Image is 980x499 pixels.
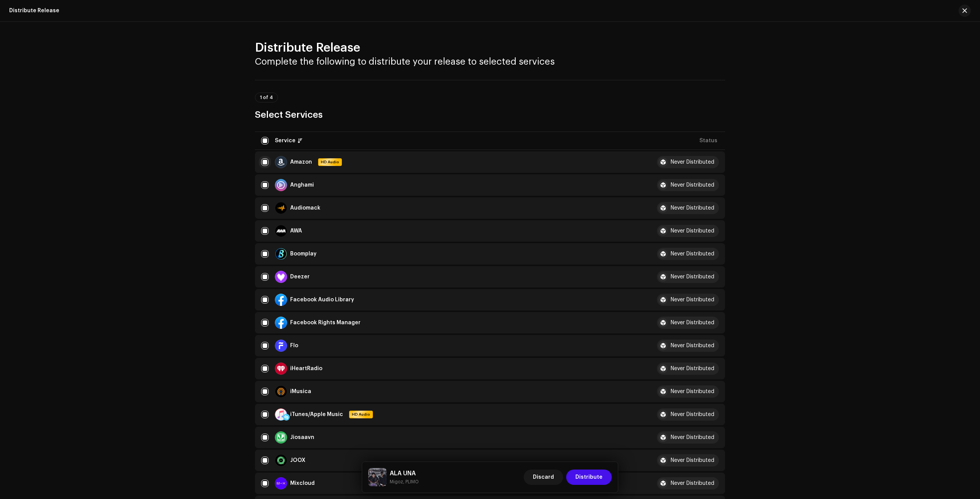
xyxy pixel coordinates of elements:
[255,109,725,121] h3: Select Services
[671,297,714,302] div: Never Distributed
[260,95,273,100] span: 1 of 4
[671,343,714,348] div: Never Distributed
[290,297,354,302] div: Facebook Audio Library
[290,159,312,165] div: Amazon
[290,435,314,440] div: Jiosaavn
[524,470,563,485] button: Discard
[671,274,714,280] div: Never Distributed
[533,470,554,485] span: Discard
[290,458,305,463] div: JOOX
[290,366,322,371] div: iHeartRadio
[390,469,419,478] h5: ALA UNA
[671,389,714,394] div: Never Distributed
[566,470,612,485] button: Distribute
[671,205,714,211] div: Never Distributed
[255,55,725,68] h3: Complete the following to distribute your release to selected services
[290,481,315,486] div: Mixcloud
[671,251,714,257] div: Never Distributed
[671,458,714,463] div: Never Distributed
[671,481,714,486] div: Never Distributed
[671,412,714,417] div: Never Distributed
[671,228,714,234] div: Never Distributed
[9,8,59,14] div: Distribute Release
[671,182,714,188] div: Never Distributed
[290,343,298,348] div: Flo
[290,320,361,325] div: Facebook Rights Manager
[290,412,343,417] div: iTunes/Apple Music
[671,366,714,371] div: Never Distributed
[290,205,320,211] div: Audiomack
[350,412,372,417] span: HD Audio
[575,470,603,485] span: Distribute
[290,251,317,257] div: Boomplay
[290,182,314,188] div: Anghami
[368,468,387,486] img: da61d5fe-dca7-4bc3-a47c-68f6de28172e
[671,320,714,325] div: Never Distributed
[671,435,714,440] div: Never Distributed
[255,40,725,55] h2: Distribute Release
[290,274,310,280] div: Deezer
[671,159,714,165] div: Never Distributed
[319,159,341,165] span: HD Audio
[290,389,311,394] div: iMusica
[290,228,302,234] div: AWA
[390,478,419,486] small: ALA UNA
